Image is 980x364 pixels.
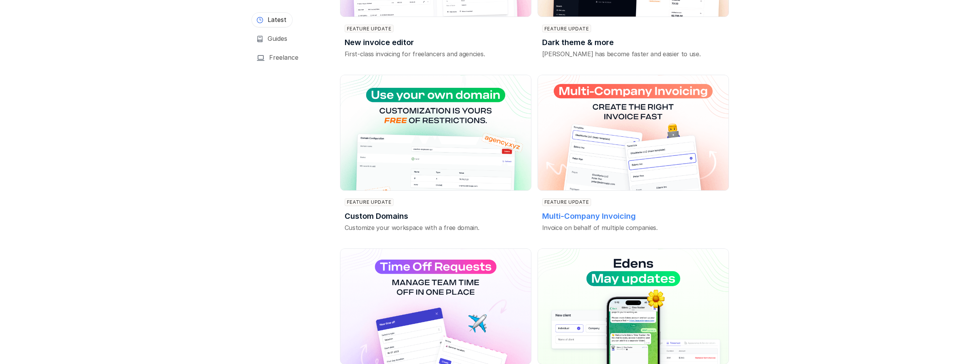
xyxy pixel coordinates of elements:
p: [PERSON_NAME] has become faster and easier to use. [542,49,720,59]
p: Customize your workspace with a free domain. [345,223,522,233]
p: Invoice on behalf of multiple companies. [542,223,720,233]
a: Feature updateCustom DomainsCustomize your workspace with a free domain. [340,75,531,242]
p: Feature update [544,200,589,205]
a: Guides [251,31,293,46]
h3: Latest [268,15,286,24]
a: Latest [251,12,293,27]
p: Feature update [347,200,392,205]
p: Feature update [347,26,392,32]
a: Multi-Company InvoicingFeature updateMulti-Company InvoicingInvoice on behalf of multiple companies. [538,75,729,242]
h3: Custom Domains [345,211,522,221]
h3: Guides [268,34,287,43]
h3: Multi-Company Invoicing [542,211,720,221]
h3: New invoice editor [345,37,522,48]
h3: Dark theme & more [542,37,720,48]
a: Freelance [251,50,305,65]
p: First-class invoicing for freelancers and agencies. [345,49,522,59]
img: Multi-Company Invoicing [538,75,729,191]
h3: Freelance [269,53,298,62]
p: Feature update [544,26,589,32]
